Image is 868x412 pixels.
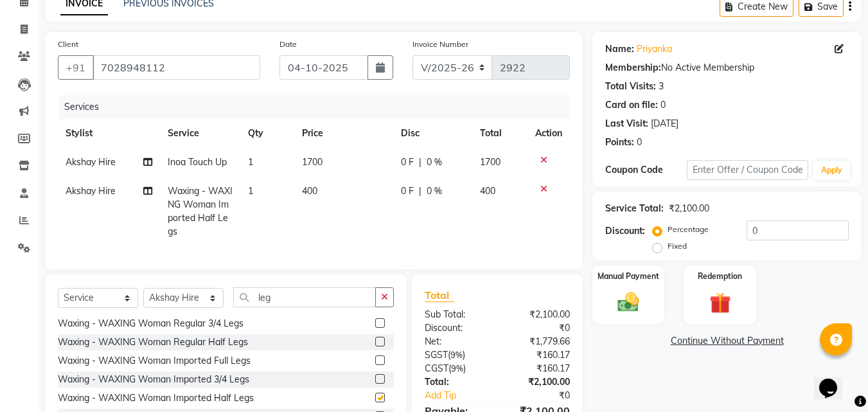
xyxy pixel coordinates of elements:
[472,119,528,148] th: Total
[605,61,661,75] div: Membership:
[605,202,664,215] div: Service Total:
[425,289,454,302] span: Total
[698,271,742,282] label: Redemption
[497,321,580,335] div: ₹0
[66,185,116,197] span: Akshay Hire
[59,95,580,119] div: Services
[425,349,448,361] span: SGST
[605,136,634,149] div: Points:
[58,55,94,80] button: +91
[605,61,849,75] div: No Active Membership
[415,389,511,402] a: Add Tip
[511,389,580,402] div: ₹0
[168,185,233,237] span: Waxing - WAXING Woman Imported Half Legs
[637,42,672,56] a: Priyanka
[415,362,497,375] div: ( )
[480,156,500,168] span: 1700
[651,117,678,130] div: [DATE]
[595,334,859,348] a: Continue Without Payment
[605,98,658,112] div: Card on file:
[637,136,642,149] div: 0
[401,156,414,169] span: 0 F
[415,348,497,362] div: ( )
[497,308,580,321] div: ₹2,100.00
[703,290,738,316] img: _gift.svg
[168,156,227,168] span: Inoa Touch Up
[605,42,634,56] div: Name:
[58,391,254,405] div: Waxing - WAXING Woman Imported Half Legs
[668,240,687,252] label: Fixed
[58,373,249,386] div: Waxing - WAXING Woman Imported 3/4 Legs
[814,361,855,399] iframe: chat widget
[58,39,78,50] label: Client
[480,185,495,197] span: 400
[401,184,414,198] span: 0 F
[93,55,260,80] input: Search by Name/Mobile/Email/Code
[302,185,317,197] span: 400
[660,98,666,112] div: 0
[302,156,323,168] span: 1700
[497,375,580,389] div: ₹2,100.00
[659,80,664,93] div: 3
[813,161,850,180] button: Apply
[66,156,116,168] span: Akshay Hire
[605,80,656,93] div: Total Visits:
[450,350,463,360] span: 9%
[415,375,497,389] div: Total:
[248,185,253,197] span: 1
[527,119,570,148] th: Action
[58,354,251,368] div: Waxing - WAXING Woman Imported Full Legs
[605,224,645,238] div: Discount:
[605,117,648,130] div: Last Visit:
[427,156,442,169] span: 0 %
[160,119,240,148] th: Service
[58,336,248,349] div: Waxing - WAXING Woman Regular Half Legs
[415,308,497,321] div: Sub Total:
[393,119,472,148] th: Disc
[412,39,468,50] label: Invoice Number
[279,39,297,50] label: Date
[497,348,580,362] div: ₹160.17
[611,290,646,314] img: _cash.svg
[415,335,497,348] div: Net:
[668,224,709,235] label: Percentage
[415,321,497,335] div: Discount:
[425,363,448,374] span: CGST
[240,119,294,148] th: Qty
[451,363,463,373] span: 9%
[605,163,686,177] div: Coupon Code
[233,287,376,307] input: Search or Scan
[497,335,580,348] div: ₹1,779.66
[248,156,253,168] span: 1
[427,184,442,198] span: 0 %
[669,202,709,215] div: ₹2,100.00
[419,156,421,169] span: |
[58,119,160,148] th: Stylist
[294,119,393,148] th: Price
[598,271,659,282] label: Manual Payment
[419,184,421,198] span: |
[687,160,808,180] input: Enter Offer / Coupon Code
[497,362,580,375] div: ₹160.17
[58,317,244,330] div: Waxing - WAXING Woman Regular 3/4 Legs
